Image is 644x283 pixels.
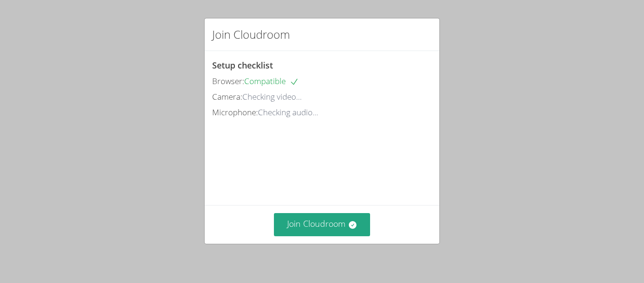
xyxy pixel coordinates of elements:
[274,213,371,236] button: Join Cloudroom
[212,107,258,118] span: Microphone:
[212,26,290,43] h2: Join Cloudroom
[258,107,318,118] span: Checking audio...
[244,76,299,86] span: Compatible
[212,76,244,86] span: Browser:
[212,60,273,71] span: Setup checklist
[212,91,242,102] span: Camera:
[242,91,302,102] span: Checking video...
